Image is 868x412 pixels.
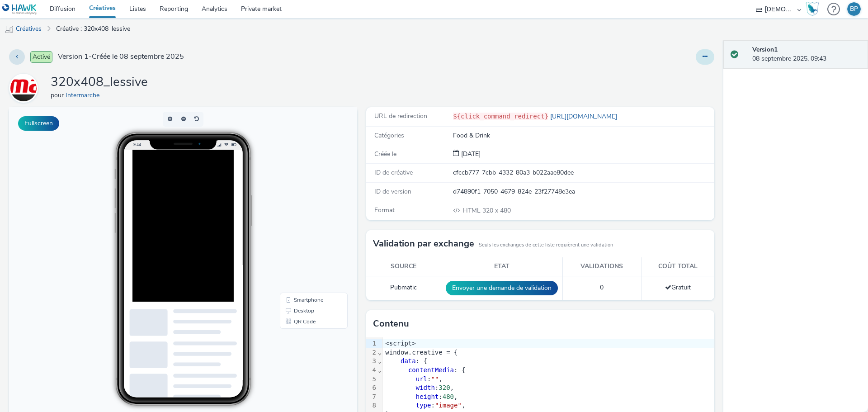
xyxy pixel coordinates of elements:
img: undefined Logo [2,4,37,15]
span: ID de créative [374,168,413,177]
span: 320 [439,384,450,391]
div: d74890f1-7050-4679-824e-23f27748e3ea [453,187,713,196]
span: Fold line [377,349,382,356]
div: BP [850,2,858,16]
span: 320 x 480 [462,206,511,215]
span: Gratuit [665,283,691,292]
a: Intermarche [66,91,103,99]
th: Validations [562,257,641,276]
img: mobile [5,25,14,34]
div: : , [382,401,714,410]
span: [DATE] [459,150,481,158]
h3: Validation par exchange [373,237,474,251]
div: : , [382,384,714,393]
div: 4 [366,366,377,375]
div: 7 [366,393,377,402]
span: Fold line [377,366,382,374]
div: cfccb777-7cbb-4332-80a3-b022aae80dee [453,168,713,177]
div: Food & Drink [453,131,713,140]
th: Coût total [641,257,714,276]
h1: 320x408_lessive [51,74,148,91]
span: Activé [30,51,52,63]
a: Créative : 320x408_lessive [52,18,135,40]
th: Etat [441,257,562,276]
div: : { [382,357,714,366]
span: height [416,393,439,400]
a: Hawk Academy [806,2,823,16]
div: 2 [366,348,377,357]
div: 5 [366,375,377,384]
li: Desktop [273,198,337,209]
span: 480 [443,393,454,400]
div: 6 [366,384,377,393]
span: contentMedia [408,366,454,374]
small: Seuls les exchanges de cette liste requièrent une validation [479,242,613,249]
span: Créée le [374,150,396,158]
span: Catégories [374,131,404,140]
span: URL de redirection [374,112,427,120]
span: type [416,402,431,409]
span: "image" [435,402,462,409]
button: Fullscreen [18,116,59,131]
th: Source [366,257,441,276]
button: Envoyer une demande de validation [446,281,558,295]
span: 9:44 [124,35,132,40]
div: : { [382,366,714,375]
div: 1 [366,339,377,348]
span: Fold line [377,357,382,365]
div: 08 septembre 2025, 09:43 [752,45,861,64]
div: 3 [366,357,377,366]
span: "" [431,375,439,383]
span: Format [374,206,395,214]
span: url [416,375,427,383]
div: window.creative = { [382,348,714,357]
span: width [416,384,435,391]
span: Desktop [285,201,305,206]
span: HTML [463,206,482,215]
div: : , [382,375,714,384]
span: 0 [600,283,604,292]
a: Intermarche [9,84,42,92]
span: data [401,357,416,365]
li: Smartphone [273,187,337,198]
span: ID de version [374,187,411,196]
span: Version 1 - Créée le 08 septembre 2025 [58,52,184,62]
a: [URL][DOMAIN_NAME] [548,112,621,121]
li: QR Code [273,209,337,220]
img: Hawk Academy [806,2,819,16]
span: QR Code [285,212,307,217]
div: <script> [382,339,714,348]
span: Smartphone [285,190,314,195]
div: Création 08 septembre 2025, 09:43 [459,150,481,159]
img: Intermarche [10,75,37,101]
span: pour [51,91,66,99]
h3: Contenu [373,317,409,331]
td: Pubmatic [366,276,441,300]
div: 8 [366,401,377,410]
strong: Version 1 [752,45,778,54]
div: : , [382,393,714,402]
code: ${click_command_redirect} [453,113,548,120]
